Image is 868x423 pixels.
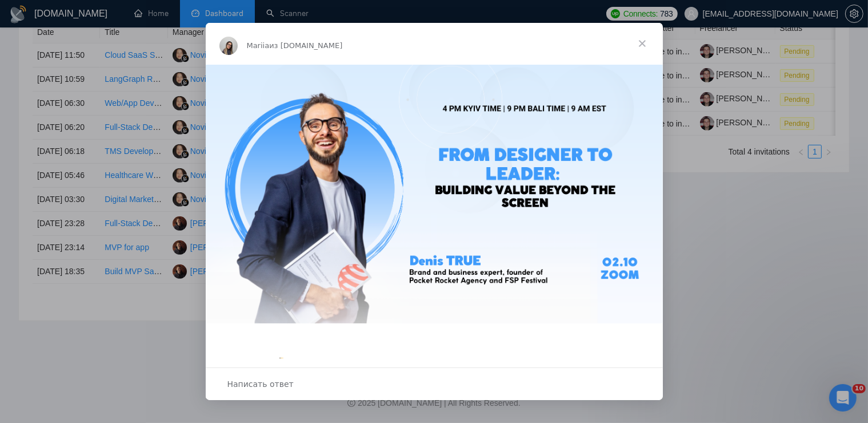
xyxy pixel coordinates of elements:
b: HOW to SELL your DESIGN 10x higher than you do now? [275,357,562,382]
img: Profile image for Mariia [219,37,238,55]
span: Написать ответ [227,377,294,392]
div: Открыть разговор и ответить [206,367,663,400]
span: Закрыть [622,23,663,64]
span: из [DOMAIN_NAME] [269,41,342,50]
span: Mariia [247,41,270,50]
div: 🤔 [275,343,593,384]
